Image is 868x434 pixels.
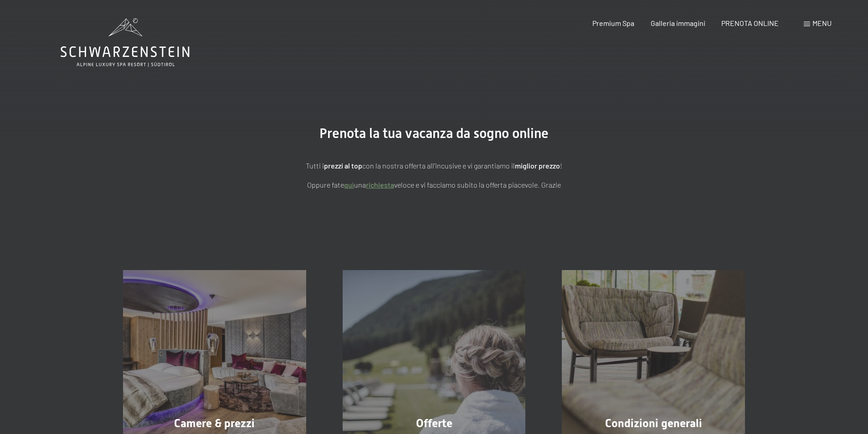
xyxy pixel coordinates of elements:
[651,19,705,27] a: Galleria immagini
[206,160,662,172] p: Tutti i con la nostra offerta all'incusive e vi garantiamo il !
[812,19,832,27] span: Menu
[324,161,362,170] strong: prezzi al top
[416,417,452,430] span: Offerte
[319,125,549,141] span: Prenota la tua vacanza da sogno online
[515,161,560,170] strong: miglior prezzo
[721,19,779,27] a: PRENOTA ONLINE
[366,180,394,189] a: richiesta
[605,417,702,430] span: Condizioni generali
[206,179,662,191] p: Oppure fate una veloce e vi facciamo subito la offerta piacevole. Grazie
[174,417,255,430] span: Camere & prezzi
[344,180,354,189] a: quì
[592,19,634,27] a: Premium Spa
